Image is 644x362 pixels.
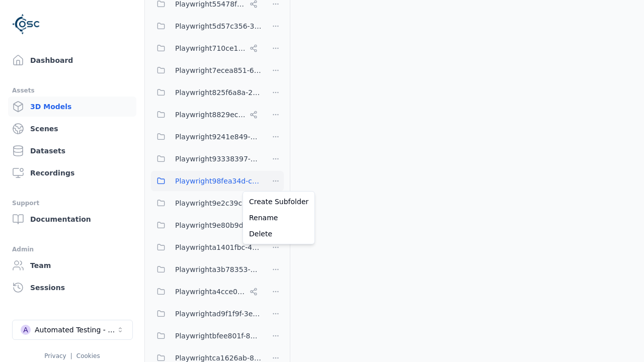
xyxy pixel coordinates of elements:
a: Delete [245,226,312,242]
a: Rename [245,210,312,226]
a: Create Subfolder [245,194,312,210]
